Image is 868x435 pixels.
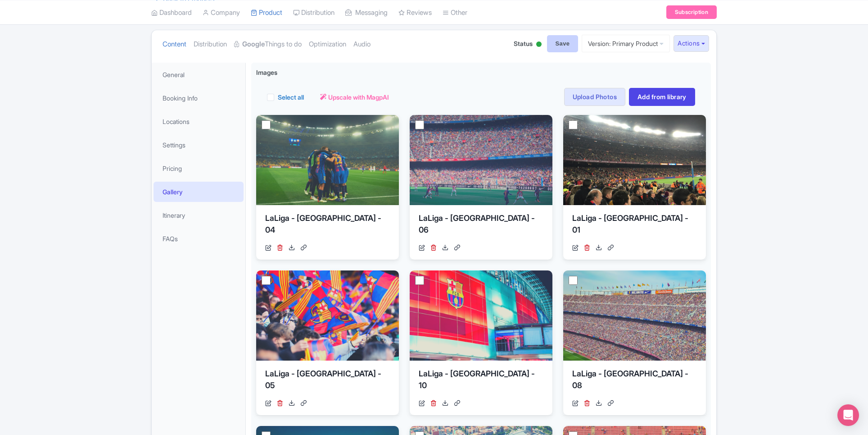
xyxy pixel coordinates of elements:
a: Add from library [629,88,695,106]
a: Itinerary [154,205,244,225]
a: Subscription [666,5,717,19]
a: Booking Info [154,88,244,108]
div: LaLiga - [GEOGRAPHIC_DATA] - 05 [265,368,390,395]
a: Settings [154,135,244,155]
span: Upscale with MagpAI [328,92,389,102]
a: Pricing [154,158,244,179]
label: Select all [278,92,304,102]
a: Locations [154,111,244,132]
button: Actions [674,35,709,52]
a: GoogleThings to do [234,30,302,59]
div: Open Intercom Messenger [837,404,859,426]
a: Gallery [154,182,244,202]
a: Upload Photos [564,88,625,106]
a: Version: Primary Product [582,35,670,52]
a: Distribution [194,30,227,59]
a: General [154,64,244,85]
span: Status [514,39,533,48]
div: LaLiga - [GEOGRAPHIC_DATA] - 08 [572,368,697,395]
span: Images [256,68,277,77]
div: LaLiga - [GEOGRAPHIC_DATA] - 04 [265,212,390,239]
div: LaLiga - [GEOGRAPHIC_DATA] - 06 [419,212,543,239]
a: Upscale with MagpAI [320,92,389,102]
a: Content [163,30,186,59]
input: Save [547,35,579,52]
a: Audio [353,30,371,59]
strong: Google [242,39,265,50]
div: Active [534,38,543,52]
a: FAQs [154,229,244,249]
div: LaLiga - [GEOGRAPHIC_DATA] - 01 [572,212,697,239]
div: LaLiga - [GEOGRAPHIC_DATA] - 10 [419,368,543,395]
a: Optimization [309,30,346,59]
